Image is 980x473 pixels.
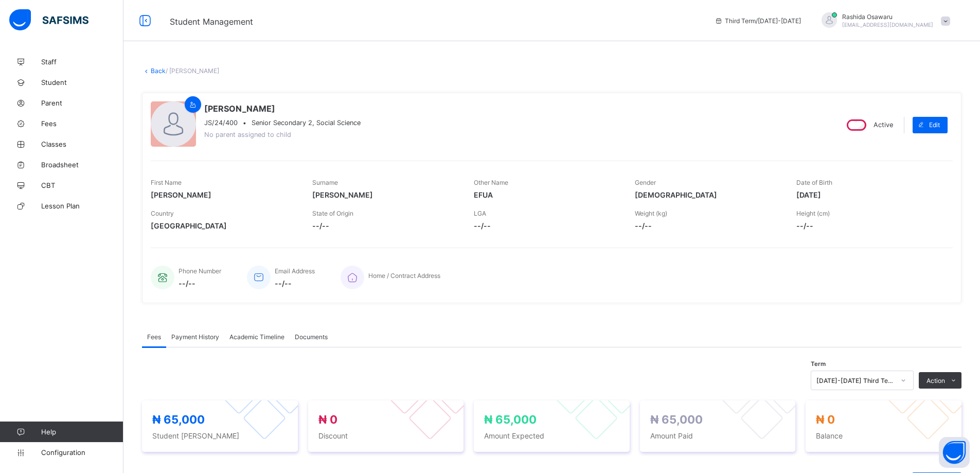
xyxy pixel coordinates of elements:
span: --/-- [179,279,221,288]
span: / [PERSON_NAME] [166,67,219,75]
span: Rashida Osawaru [842,13,933,21]
span: Surname [312,179,338,186]
span: Phone Number [179,267,221,275]
span: Date of Birth [796,179,832,186]
span: Academic Timeline [229,333,284,341]
span: [EMAIL_ADDRESS][DOMAIN_NAME] [842,22,933,28]
span: Staff [41,58,123,66]
span: --/-- [312,221,458,230]
span: --/-- [474,221,620,230]
span: Payment History [171,333,219,341]
span: [DEMOGRAPHIC_DATA] [635,190,781,199]
span: Action [926,377,945,384]
span: Height (cm) [796,209,830,217]
span: First Name [151,179,182,186]
span: Student [PERSON_NAME] [152,431,288,440]
span: Active [874,121,893,129]
span: [PERSON_NAME] [204,103,361,114]
span: Home / Contract Address [368,272,440,279]
span: Edit [929,121,940,129]
span: Parent [41,99,123,107]
span: Email Address [275,267,315,275]
span: Configuration [41,448,123,457]
span: Senior Secondary 2, Social Science [252,119,361,127]
span: Fees [147,333,161,341]
img: safsims [9,9,88,31]
span: Classes [41,140,123,148]
span: ₦ 0 [816,413,835,426]
div: [DATE]-[DATE] Third Term [816,377,895,384]
span: Student Management [170,16,253,27]
span: ₦ 65,000 [650,413,703,426]
span: --/-- [635,221,781,230]
span: Other Name [474,179,508,186]
span: Documents [295,333,328,341]
span: Help [41,428,123,436]
span: JS/24/400 [204,119,238,127]
span: EFUA [474,190,620,199]
span: Fees [41,119,123,128]
span: session/term information [715,17,801,25]
span: --/-- [796,221,942,230]
span: [DATE] [796,190,942,199]
span: Country [151,209,174,217]
button: Open asap [939,437,970,468]
span: Term [811,360,826,367]
span: Weight (kg) [635,209,667,217]
span: LGA [474,209,486,217]
span: State of Origin [312,209,353,217]
span: Broadsheet [41,161,123,169]
span: ₦ 65,000 [484,413,537,426]
span: ₦ 65,000 [152,413,205,426]
span: Gender [635,179,656,186]
span: ₦ 0 [318,413,337,426]
span: CBT [41,181,123,189]
span: Amount Expected [484,431,619,440]
a: Back [151,67,166,75]
span: [PERSON_NAME] [151,190,297,199]
span: Amount Paid [650,431,786,440]
span: [PERSON_NAME] [312,190,458,199]
span: --/-- [275,279,315,288]
span: [GEOGRAPHIC_DATA] [151,221,297,230]
span: Student [41,78,123,86]
span: Lesson Plan [41,202,123,210]
span: Balance [816,431,951,440]
div: • [204,119,361,127]
div: RashidaOsawaru [811,12,955,29]
span: No parent assigned to child [204,131,291,138]
span: Discount [318,431,454,440]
